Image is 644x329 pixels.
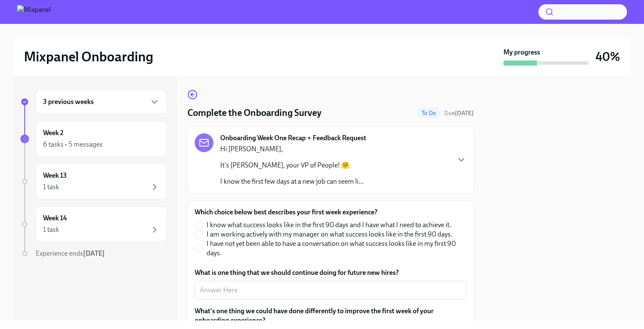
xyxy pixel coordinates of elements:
[17,5,51,19] img: Mixpanel
[455,110,474,117] strong: [DATE]
[207,220,451,230] span: I know what success looks like in the first 90 days and I have what I need to achieve it.
[83,249,105,257] strong: [DATE]
[43,97,94,107] h6: 3 previous weeks
[43,214,67,223] h6: Week 14
[20,206,167,242] a: Week 141 task
[20,121,167,157] a: Week 26 tasks • 5 messages
[43,128,63,138] h6: Week 2
[195,208,466,217] label: Which choice below best describes your first week experience?
[207,239,460,258] span: I have not yet been able to have a conversation on what success looks like in my first 90 days.
[220,177,364,186] p: I know the first few days at a new job can seem li...
[187,107,322,119] h4: Complete the Onboarding Survey
[220,133,366,143] strong: Onboarding Week One Recap + Feedback Request
[43,225,59,234] div: 1 task
[43,182,59,192] div: 1 task
[36,249,105,257] span: Experience ends
[195,306,466,325] label: What's one thing we could have done differently to improve the first week of your onboarding expe...
[220,144,364,154] p: Hi [PERSON_NAME],
[43,171,67,180] h6: Week 13
[24,48,153,65] h2: Mixpanel Onboarding
[503,48,540,57] strong: My progress
[195,268,466,277] label: What is one thing that we should continue doing for future new hires?
[36,89,167,114] div: 3 previous weeks
[444,110,474,117] span: Due
[20,164,167,199] a: Week 131 task
[417,110,441,116] span: To Do
[444,109,474,117] span: August 16th, 2025 10:00
[207,230,452,239] span: I am working actively with my manager on what success looks like in the first 90 days.
[43,140,103,149] div: 6 tasks • 5 messages
[595,49,620,64] h3: 40%
[220,161,364,170] p: It's [PERSON_NAME], your VP of People! 🤗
